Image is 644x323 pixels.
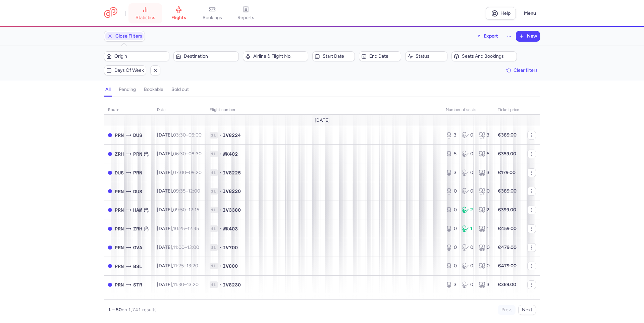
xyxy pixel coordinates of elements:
[210,207,218,213] span: 1L
[253,54,306,59] span: Airline & Flight No.
[114,54,167,59] span: Origin
[173,282,184,287] time: 11:30
[115,263,124,270] span: PRN
[504,65,540,75] button: Clear filters
[119,87,136,93] h4: pending
[219,263,221,269] span: •
[219,281,221,288] span: •
[133,225,142,232] span: ZRH
[219,207,221,213] span: •
[133,206,142,214] span: HAM
[144,87,163,93] h4: bookable
[184,54,236,59] span: Destination
[462,244,473,251] div: 0
[446,244,457,251] div: 0
[451,51,517,61] button: Seats and bookings
[479,225,490,232] div: 1
[210,151,218,157] span: 1L
[462,207,473,213] div: 2
[210,281,218,288] span: 1L
[189,132,202,138] time: 06:00
[173,188,200,194] span: –
[210,225,218,232] span: 1L
[157,188,200,194] span: [DATE],
[462,132,473,139] div: 0
[188,188,200,194] time: 12:00
[115,244,124,251] span: PRN
[520,7,540,20] button: Menu
[527,34,537,39] span: New
[133,244,142,251] span: GVA
[157,263,198,269] span: [DATE],
[498,305,516,315] button: Prev.
[157,151,202,157] span: [DATE],
[462,188,473,195] div: 0
[133,263,142,270] span: BSL
[173,51,239,61] button: Destination
[104,7,117,19] a: CitizenPlane red outlined logo
[479,244,490,251] div: 0
[104,51,169,61] button: Origin
[187,245,199,250] time: 13:00
[484,34,498,39] span: Export
[173,132,186,138] time: 03:30
[494,105,523,115] th: Ticket price
[446,132,457,139] div: 3
[173,151,202,157] span: –
[223,132,241,139] span: IV8224
[157,170,202,175] span: [DATE],
[173,170,202,175] span: –
[173,226,185,231] time: 10:25
[108,307,122,313] strong: 1 – 50
[157,207,199,213] span: [DATE],
[405,51,447,61] button: Status
[498,245,517,250] strong: €479.00
[210,169,218,176] span: 1L
[359,51,401,61] button: End date
[479,169,490,176] div: 3
[486,7,516,20] a: Help
[173,207,199,213] span: –
[446,281,457,288] div: 3
[446,225,457,232] div: 0
[223,225,238,232] span: WK403
[498,132,517,138] strong: €389.00
[223,207,241,213] span: IV3380
[472,31,502,42] button: Export
[206,105,442,115] th: Flight number
[173,245,199,250] span: –
[133,131,142,139] span: DUS
[516,31,540,41] button: New
[219,188,221,195] span: •
[498,207,516,213] strong: €399.00
[479,151,490,157] div: 5
[122,307,157,313] span: on 1,741 results
[115,169,124,176] span: DUS
[153,105,206,115] th: date
[223,151,238,157] span: WK402
[498,282,516,287] strong: €369.00
[189,170,202,175] time: 09:20
[219,132,221,139] span: •
[210,244,218,251] span: 1L
[104,31,145,41] button: Close Filters
[498,151,516,157] strong: €359.00
[133,150,142,158] span: PRN
[128,6,162,21] a: statistics
[114,68,144,73] span: Days of week
[104,65,146,75] button: Days of week
[173,263,184,269] time: 11:25
[446,263,457,269] div: 0
[157,245,199,250] span: [DATE],
[223,244,238,251] span: IV700
[223,188,241,195] span: IV8220
[173,170,186,175] time: 07:00
[157,132,202,138] span: [DATE],
[518,305,536,315] button: Next
[115,281,124,288] span: PRN
[498,226,517,231] strong: €459.00
[479,207,490,213] div: 2
[186,263,198,269] time: 13:20
[173,245,184,250] time: 11:00
[189,151,202,157] time: 08:30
